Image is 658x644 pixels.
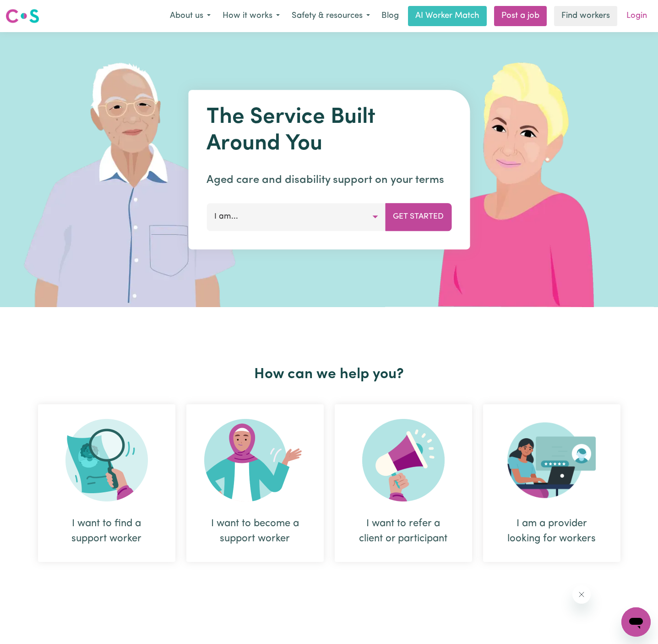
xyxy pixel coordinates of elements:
[217,6,286,26] button: How it works
[186,404,324,562] div: I want to become a support worker
[164,6,217,26] button: About us
[572,585,591,604] iframe: Close message
[33,366,626,383] h2: How can we help you?
[286,6,376,26] button: Safety & resources
[385,203,451,231] button: Get Started
[207,105,451,157] h1: The Service Built Around You
[357,516,450,546] div: I want to refer a client or participant
[408,6,487,26] a: AI Worker Match
[60,516,153,546] div: I want to find a support worker
[38,404,175,562] div: I want to find a support worker
[5,6,55,14] span: Need any help?
[335,404,472,562] div: I want to refer a client or participant
[621,607,651,637] iframe: Button to launch messaging window
[621,6,653,26] a: Login
[483,404,620,562] div: I am a provider looking for workers
[554,6,617,26] a: Find workers
[376,6,404,26] a: Blog
[208,516,302,546] div: I want to become a support worker
[204,419,306,501] img: Become Worker
[207,172,451,188] p: Aged care and disability support on your terms
[362,419,445,501] img: Refer
[5,8,39,24] img: Careseekers logo
[494,6,547,26] a: Post a job
[5,6,39,27] a: Careseekers logo
[507,419,596,501] img: Provider
[207,203,386,231] button: I am...
[65,419,148,501] img: Search
[505,516,598,546] div: I am a provider looking for workers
